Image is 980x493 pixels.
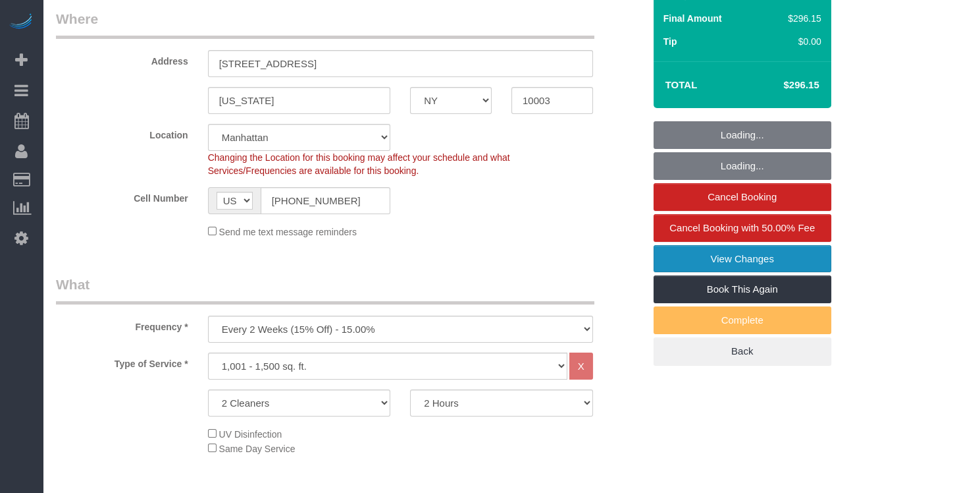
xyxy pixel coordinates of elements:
[219,227,357,237] span: Send me text message reminders
[219,444,296,454] span: Same Day Service
[663,35,677,48] label: Tip
[669,222,815,233] span: Cancel Booking with 50.00% Fee
[654,245,831,273] a: View Changes
[783,35,821,48] div: $0.00
[511,87,593,114] input: Zip Code
[654,337,831,365] a: Back
[654,214,831,242] a: Cancel Booking with 50.00% Fee
[56,9,594,39] legend: Where
[783,12,821,25] div: $296.15
[46,124,198,142] label: Location
[46,50,198,68] label: Address
[46,187,198,205] label: Cell Number
[46,316,198,333] label: Frequency *
[56,275,594,304] legend: What
[261,187,391,214] input: Cell Number
[663,12,722,25] label: Final Amount
[8,13,34,32] img: Automaid Logo
[744,80,819,91] h4: $296.15
[208,152,510,176] span: Changing the Location for this booking may affect your schedule and what Services/Frequencies are...
[46,353,198,370] label: Type of Service *
[208,87,391,114] input: City
[654,183,831,211] a: Cancel Booking
[654,275,831,303] a: Book This Again
[219,429,282,440] span: UV Disinfection
[665,79,698,90] strong: Total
